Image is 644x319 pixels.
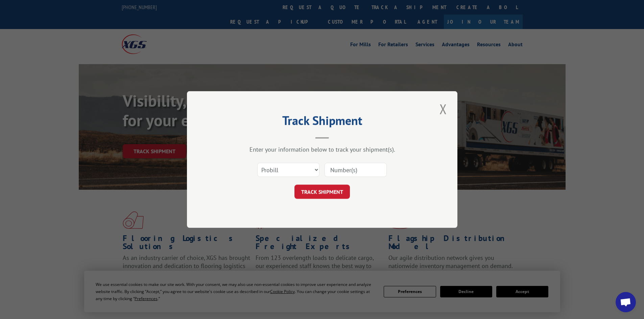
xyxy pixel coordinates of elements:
a: Open chat [616,292,636,312]
button: TRACK SHIPMENT [294,185,350,199]
button: Close modal [437,100,449,118]
div: Enter your information below to track your shipment(s). [221,145,424,153]
h2: Track Shipment [221,116,424,129]
input: Number(s) [325,163,387,177]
